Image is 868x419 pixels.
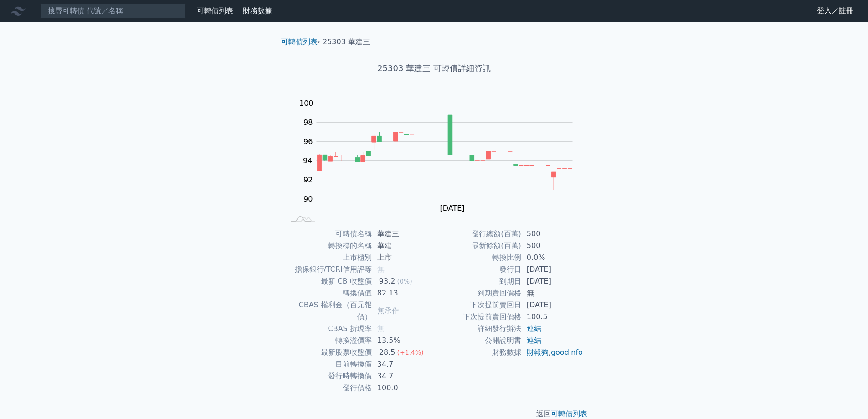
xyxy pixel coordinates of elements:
[372,287,434,299] td: 82.13
[285,228,372,240] td: 可轉債名稱
[397,278,412,285] span: (0%)
[521,240,584,252] td: 500
[295,99,586,212] g: Chart
[372,382,434,394] td: 100.0
[372,370,434,382] td: 34.7
[434,335,521,347] td: 公開說明書
[434,287,521,299] td: 到期賣回價格
[377,306,399,315] span: 無承作
[434,347,521,358] td: 財務數據
[521,347,584,358] td: ,
[521,228,584,240] td: 500
[521,287,584,299] td: 無
[377,347,397,358] div: 28.5
[521,311,584,323] td: 100.5
[285,347,372,358] td: 最新股票收盤價
[285,370,372,382] td: 發行時轉換價
[440,204,465,212] tspan: [DATE]
[281,36,320,47] li: ›
[434,311,521,323] td: 下次提前賣回價格
[197,6,233,15] a: 可轉債列表
[434,323,521,335] td: 詳細發行辦法
[372,240,434,252] td: 華建
[372,335,434,347] td: 13.5%
[527,348,549,357] a: 財報狗
[285,323,372,335] td: CBAS 折現率
[551,348,583,357] a: goodinfo
[434,240,521,252] td: 最新餘額(百萬)
[40,3,186,19] input: 搜尋可轉債 代號／名稱
[521,299,584,311] td: [DATE]
[274,62,595,75] h1: 25303 華建三 可轉債詳細資訊
[285,382,372,394] td: 發行價格
[303,156,312,165] tspan: 94
[521,252,584,264] td: 0.0%
[434,264,521,275] td: 發行日
[303,176,313,184] tspan: 92
[323,36,370,47] li: 25303 華建三
[372,228,434,240] td: 華建三
[285,252,372,264] td: 上市櫃別
[434,252,521,264] td: 轉換比例
[434,275,521,287] td: 到期日
[372,358,434,370] td: 34.7
[527,324,541,333] a: 連結
[377,324,385,333] span: 無
[434,299,521,311] td: 下次提前賣回日
[243,6,272,15] a: 財務數據
[397,349,423,356] span: (+1.4%)
[521,275,584,287] td: [DATE]
[285,299,372,323] td: CBAS 權利金（百元報價）
[285,287,372,299] td: 轉換價值
[285,275,372,287] td: 最新 CB 收盤價
[285,358,372,370] td: 目前轉換價
[377,275,397,287] div: 93.2
[377,265,385,274] span: 無
[285,264,372,275] td: 擔保銀行/TCRI信用評等
[285,240,372,252] td: 轉換標的名稱
[434,228,521,240] td: 發行總額(百萬)
[551,409,587,418] a: 可轉債列表
[521,264,584,275] td: [DATE]
[299,99,313,108] tspan: 100
[810,4,861,18] a: 登入／註冊
[372,252,434,264] td: 上市
[285,335,372,347] td: 轉換溢價率
[303,195,313,203] tspan: 90
[303,137,313,146] tspan: 96
[281,37,318,46] a: 可轉債列表
[303,118,313,127] tspan: 98
[527,336,541,345] a: 連結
